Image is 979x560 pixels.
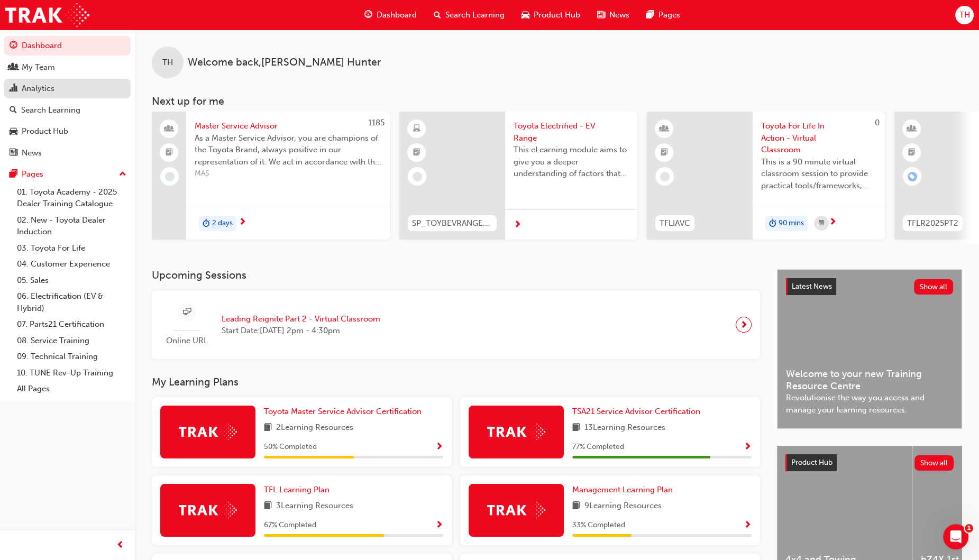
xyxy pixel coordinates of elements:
a: Search Learning [4,100,131,120]
span: learningResourceType_ELEARNING-icon [413,122,420,136]
span: calendar-icon [819,217,824,230]
span: book-icon [572,500,580,513]
button: Show Progress [744,440,752,454]
span: learningResourceType_INSTRUCTOR_LED-icon [908,122,916,136]
a: SP_TOYBEVRANGE_ELToyota Electrified - EV RangeThis eLearning module aims to give you a deeper und... [399,112,637,240]
a: guage-iconDashboard [356,4,425,26]
a: car-iconProduct Hub [513,4,589,26]
button: Pages [4,164,131,184]
span: book-icon [264,421,272,435]
span: Product Hub [534,9,580,21]
span: Show Progress [744,521,752,530]
a: TFL Learning Plan [264,484,334,496]
span: prev-icon [116,539,124,552]
img: Trak [179,424,237,440]
span: TH [959,9,969,21]
span: News [609,9,629,21]
span: As a Master Service Advisor, you are champions of the Toyota Brand, always positive in our repres... [195,132,381,168]
span: learningRecordVerb_NONE-icon [413,172,422,181]
span: car-icon [10,127,17,136]
a: 02. New - Toyota Dealer Induction [13,212,131,240]
a: 1185Master Service AdvisorAs a Master Service Advisor, you are champions of the Toyota Brand, alw... [152,112,390,240]
button: DashboardMy TeamAnalyticsSearch LearningProduct HubNews [4,34,131,164]
a: Analytics [4,79,131,98]
span: people-icon [10,63,17,72]
span: Toyota Electrified - EV Range [514,120,629,144]
h3: My Learning Plans [152,376,760,388]
h3: Next up for me [135,95,979,107]
span: 77 % Completed [572,441,624,453]
a: 07. Parts21 Certification [13,316,131,333]
span: next-icon [829,218,837,227]
div: Pages [22,168,43,180]
button: Show Progress [435,440,443,454]
span: Pages [658,9,680,21]
span: 1185 [368,118,385,127]
button: TH [955,6,974,24]
span: booktick-icon [661,146,668,160]
span: Show Progress [435,521,443,530]
span: TSA21 Service Advisor Certification [572,407,700,416]
span: 9 Learning Resources [584,500,662,513]
span: Latest News [792,282,832,291]
span: up-icon [119,168,126,181]
span: This eLearning module aims to give you a deeper understanding of factors that influence driving r... [514,144,629,180]
span: news-icon [597,8,605,22]
a: Latest NewsShow all [786,278,953,295]
span: 0 [875,118,880,127]
a: Dashboard [4,36,131,56]
span: Welcome to your new Training Resource Centre [786,368,953,392]
span: learningRecordVerb_ENROLL-icon [908,172,917,181]
span: Show Progress [744,443,752,452]
button: Show all [914,455,954,471]
a: Product HubShow all [785,454,954,471]
span: learningRecordVerb_NONE-icon [660,172,670,181]
img: Trak [5,3,89,27]
span: Toyota For Life In Action - Virtual Classroom [761,120,876,156]
span: Dashboard [377,9,417,21]
span: 67 % Completed [264,519,316,531]
span: duration-icon [769,217,776,231]
span: learningRecordVerb_NONE-icon [165,172,175,181]
span: TFLIAVC [660,217,690,229]
span: book-icon [572,421,580,435]
span: 2 Learning Resources [276,421,353,435]
a: pages-iconPages [638,4,689,26]
span: Start Date: [DATE] 2pm - 4:30pm [222,325,380,337]
h3: Upcoming Sessions [152,269,760,281]
a: 0TFLIAVCToyota For Life In Action - Virtual ClassroomThis is a 90 minute virtual classroom sessio... [647,112,885,240]
div: News [22,147,42,159]
button: Show all [914,279,954,295]
span: MAS [195,168,381,180]
div: Search Learning [21,104,80,116]
span: next-icon [740,317,748,332]
span: 13 Learning Resources [584,421,665,435]
span: book-icon [264,500,272,513]
span: sessionType_ONLINE_URL-icon [183,306,191,319]
span: guage-icon [10,41,17,51]
a: 01. Toyota Academy - 2025 Dealer Training Catalogue [13,184,131,212]
span: pages-icon [646,8,654,22]
a: Online URLLeading Reignite Part 2 - Virtual ClassroomStart Date:[DATE] 2pm - 4:30pm [160,299,752,351]
a: news-iconNews [589,4,638,26]
span: search-icon [10,106,17,115]
a: 08. Service Training [13,333,131,349]
span: Master Service Advisor [195,120,381,132]
div: My Team [22,61,55,74]
span: next-icon [514,221,521,230]
a: 04. Customer Experience [13,256,131,272]
span: Revolutionise the way you access and manage your learning resources. [786,392,953,416]
span: This is a 90 minute virtual classroom session to provide practical tools/frameworks, behaviours a... [761,156,876,192]
iframe: Intercom live chat [943,524,968,549]
span: 3 Learning Resources [276,500,353,513]
span: next-icon [239,218,246,227]
button: Show Progress [435,519,443,532]
a: 06. Electrification (EV & Hybrid) [13,288,131,316]
span: TFL Learning Plan [264,485,330,494]
span: TH [162,57,173,69]
span: 90 mins [779,217,804,229]
span: booktick-icon [413,146,420,160]
span: Welcome back , [PERSON_NAME] Hunter [188,57,381,69]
